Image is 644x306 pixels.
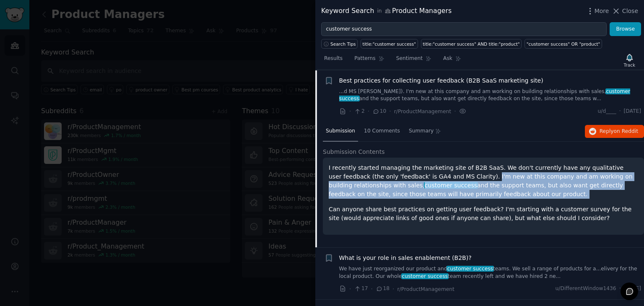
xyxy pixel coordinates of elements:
span: Patterns [354,55,375,62]
span: Submission [326,127,355,135]
span: customer success [401,273,449,279]
a: "customer success" OR "product" [525,39,602,49]
span: Summary [409,127,434,135]
span: · [349,285,351,293]
button: Close [612,7,638,16]
span: · [349,107,351,116]
span: · [619,285,621,293]
a: ...d MS [PERSON_NAME]). I'm new at this company and am working on building relationships with sal... [339,88,641,103]
span: More [595,7,609,16]
span: · [371,285,373,293]
span: customer success [447,266,494,272]
span: 18 [376,285,390,293]
a: We have just reorganized our product andcustomer successteams. We sell a range of products for a.... [339,265,641,280]
span: customer success [424,182,478,189]
a: Ask [440,52,464,69]
button: Browse [610,22,641,36]
a: Sentiment [393,52,434,69]
a: title:"customer success" [361,39,418,49]
span: · [619,108,621,115]
span: Search Tips [330,41,356,47]
span: · [392,285,394,293]
span: 10 Comments [364,127,400,135]
span: Sentiment [396,55,423,62]
a: title:"customer success" AND title:"product" [421,39,522,49]
span: Close [622,7,638,16]
a: What is your role in sales enablement (B2B)? [339,254,472,262]
span: · [454,107,456,116]
div: Keyword Search Product Managers [321,6,452,16]
span: 2 [354,108,364,115]
span: u/d____ [597,108,616,115]
span: u/DifferentWindow1436 [556,285,616,293]
span: r/ProductManagement [397,286,454,292]
div: Track [624,62,635,68]
span: Results [324,55,343,62]
span: [DATE] [624,108,641,115]
a: Patterns [351,52,387,69]
span: Ask [443,55,452,62]
span: · [389,107,391,116]
span: r/ProductManagement [394,109,451,114]
span: Reply [600,128,638,135]
span: · [368,107,369,116]
p: Can anyone share best practices on getting user feedback? I'm starting with a customer survey for... [329,205,638,223]
div: "customer success" OR "product" [527,41,600,47]
input: Try a keyword related to your business [321,22,607,36]
span: 17 [354,285,368,293]
a: Results [321,52,345,69]
button: More [586,7,609,16]
span: Submission Contents [323,148,385,156]
a: Best practices for collecting user feedback (B2B SaaS marketing site) [339,76,543,85]
div: title:"customer success" [363,41,416,47]
button: Replyon Reddit [585,125,644,138]
button: Search Tips [321,39,358,49]
p: I recently started managing the marketing site of B2B SaaS. We don't currently have any qualitati... [329,163,638,199]
span: on Reddit [614,128,638,134]
span: 10 [372,108,386,115]
button: Track [621,52,638,69]
div: title:"customer success" AND title:"product" [423,41,520,47]
span: in [377,8,382,15]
